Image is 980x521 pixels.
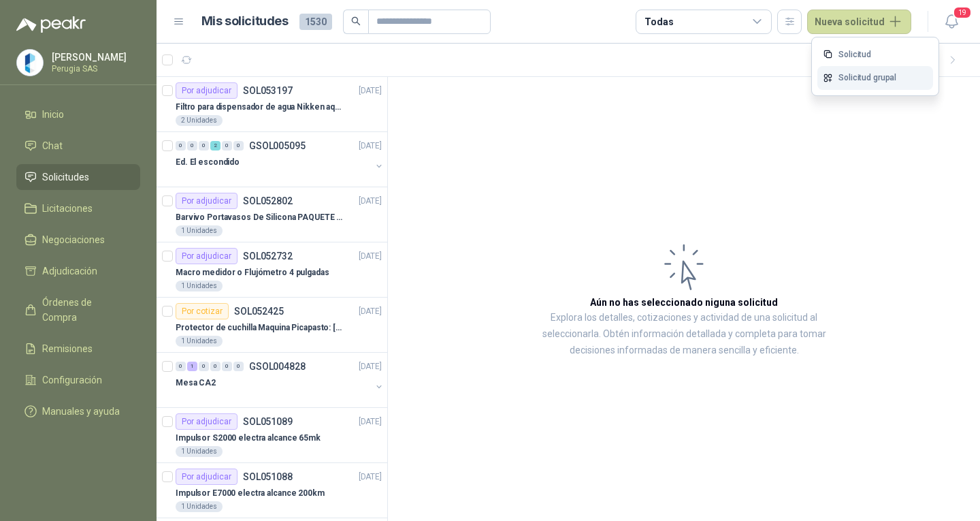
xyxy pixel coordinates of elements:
span: Licitaciones [42,201,93,216]
p: Protector de cuchilla Maquina Picapasto: [PERSON_NAME]. P9MR. Serie: 2973 [176,321,345,334]
span: Remisiones [42,341,93,356]
div: 1 [187,362,197,371]
button: Nueva solicitud [807,10,911,34]
a: Negociaciones [16,227,140,253]
span: Adjudicación [42,264,97,279]
p: [DATE] [359,84,382,97]
span: Configuración [42,373,102,388]
p: Perugia SAS [52,65,137,73]
div: 1 Unidades [176,281,223,291]
a: Por cotizarSOL052425[DATE] Protector de cuchilla Maquina Picapasto: [PERSON_NAME]. P9MR. Serie: 2... [157,298,387,353]
span: Manuales y ayuda [42,404,120,419]
div: 1 Unidades [176,501,223,512]
div: 0 [222,141,232,151]
p: Impulsor E7000 electra alcance 200km [176,487,325,500]
div: Por cotizar [176,303,229,319]
span: search [351,16,361,26]
a: Órdenes de Compra [16,289,140,330]
p: GSOL004828 [249,362,306,371]
div: 0 [222,362,232,371]
a: 0 1 0 0 0 0 GSOL004828[DATE] Mesa CA2 [176,358,385,402]
p: SOL052425 [234,306,284,316]
a: Por adjudicarSOL052802[DATE] Barvivo Portavasos De Silicona PAQUETE 6 Unidades Negro Con Soporte ... [157,187,387,242]
p: Explora los detalles, cotizaciones y actividad de una solicitud al seleccionarla. Obtén informaci... [524,310,844,359]
p: [DATE] [359,471,382,484]
p: SOL051089 [243,417,293,426]
span: Negociaciones [42,232,105,247]
p: Barvivo Portavasos De Silicona PAQUETE 6 Unidades Negro Con Soporte Antideslizantes [176,211,345,224]
a: Por adjudicarSOL051088[DATE] Impulsor E7000 electra alcance 200km1 Unidades [157,463,387,518]
p: Ed. El escondido [176,156,240,169]
img: Logo peakr [16,16,86,33]
button: 19 [939,10,964,34]
a: Remisiones [16,336,140,362]
a: Licitaciones [16,195,140,221]
p: [DATE] [359,305,382,318]
p: [DATE] [359,140,382,153]
p: [DATE] [359,415,382,428]
div: 0 [176,362,186,371]
img: Company Logo [17,50,43,76]
p: [PERSON_NAME] [52,52,137,62]
div: Todas [644,14,673,29]
div: Por adjudicar [176,82,238,99]
div: Por adjudicar [176,469,238,485]
p: [DATE] [359,195,382,208]
div: 0 [199,362,209,371]
p: SOL053197 [243,86,293,95]
div: 0 [187,141,197,151]
a: Adjudicación [16,258,140,284]
a: Configuración [16,367,140,393]
div: 1 Unidades [176,225,223,236]
div: 1 Unidades [176,446,223,457]
p: SOL052802 [243,196,293,206]
p: SOL052732 [243,251,293,261]
p: Impulsor S2000 electra alcance 65mk [176,432,321,445]
a: Solicitud grupal [817,66,933,90]
a: 0 0 0 2 0 0 GSOL005095[DATE] Ed. El escondido [176,138,385,181]
p: [DATE] [359,250,382,263]
span: Chat [42,138,63,153]
div: 1 Unidades [176,336,223,347]
h3: Aún no has seleccionado niguna solicitud [590,295,778,310]
a: Manuales y ayuda [16,398,140,424]
div: 0 [199,141,209,151]
a: Por adjudicarSOL053197[DATE] Filtro para dispensador de agua Nikken aqua pour deluxe2 Unidades [157,77,387,132]
a: Chat [16,133,140,159]
div: 0 [210,362,220,371]
a: Por adjudicarSOL051089[DATE] Impulsor S2000 electra alcance 65mk1 Unidades [157,408,387,463]
div: Por adjudicar [176,248,238,264]
p: [DATE] [359,360,382,373]
p: GSOL005095 [249,141,306,151]
p: Macro medidor o Flujómetro 4 pulgadas [176,266,329,279]
a: Solicitud [817,43,933,67]
h1: Mis solicitudes [201,12,289,31]
span: 19 [953,6,972,19]
span: Inicio [42,107,64,122]
p: Filtro para dispensador de agua Nikken aqua pour deluxe [176,101,345,114]
span: 1530 [299,14,332,30]
a: Por adjudicarSOL052732[DATE] Macro medidor o Flujómetro 4 pulgadas1 Unidades [157,242,387,298]
div: 0 [233,141,244,151]
div: Por adjudicar [176,413,238,430]
a: Inicio [16,101,140,127]
a: Solicitudes [16,164,140,190]
span: Órdenes de Compra [42,295,127,325]
div: 2 [210,141,220,151]
span: Solicitudes [42,170,89,185]
p: SOL051088 [243,472,293,481]
p: Mesa CA2 [176,377,216,390]
div: 0 [176,141,186,151]
div: 2 Unidades [176,115,223,126]
div: Por adjudicar [176,193,238,209]
div: 0 [233,362,244,371]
